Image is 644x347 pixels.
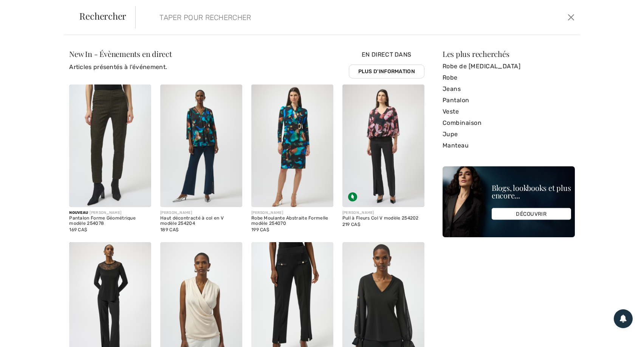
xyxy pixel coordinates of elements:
div: DÉCOUVRIR [492,208,571,220]
a: Robe [443,72,575,83]
img: Blogs, lookbooks et plus encore... [443,166,575,237]
a: Pantalon [443,95,575,106]
a: Robe de [MEDICAL_DATA] [443,61,575,72]
a: Jeans [443,83,575,95]
div: [PERSON_NAME] [251,210,333,216]
img: Haut décontracté à col en V modèle 254204. Black/Multi [160,84,242,207]
span: Rechercher [79,11,126,20]
a: Combinaison [443,117,575,129]
span: New In - Évènements en direct [69,49,172,59]
div: [PERSON_NAME] [69,210,151,216]
span: 169 CA$ [69,227,87,232]
img: Pantalon Forme Géométrique modèle 254078. Black/bronze [69,84,151,207]
a: Veste [443,106,575,117]
div: En direct dans [349,50,424,78]
span: 199 CA$ [251,227,269,232]
a: Plus d'information [349,64,424,78]
p: Articles présentés à l'événement. [69,63,172,72]
span: Aide [17,5,32,12]
div: [PERSON_NAME] [342,210,424,216]
a: Manteau [443,140,575,151]
input: TAPER POUR RECHERCHER [154,6,463,29]
span: Nouveau [69,210,88,215]
div: Les plus recherchés [443,50,575,58]
img: Tissu écologique [348,192,357,201]
span: 189 CA$ [160,227,178,232]
div: Pantalon Forme Géométrique modèle 254078 [69,216,151,226]
div: [PERSON_NAME] [160,210,242,216]
img: Pull à Fleurs Col V modèle 254202. Black/Multi [342,84,424,207]
span: 219 CA$ [342,222,360,227]
img: Robe Moulante Abstraite Formelle modèle 254070. Black/Multi [251,84,333,207]
div: Pull à Fleurs Col V modèle 254202 [342,216,424,221]
button: Ferme [565,11,577,23]
div: Blogs, lookbooks et plus encore... [492,184,571,199]
a: Jupe [443,129,575,140]
div: Haut décontracté à col en V modèle 254204 [160,216,242,226]
div: Robe Moulante Abstraite Formelle modèle 254070 [251,216,333,226]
